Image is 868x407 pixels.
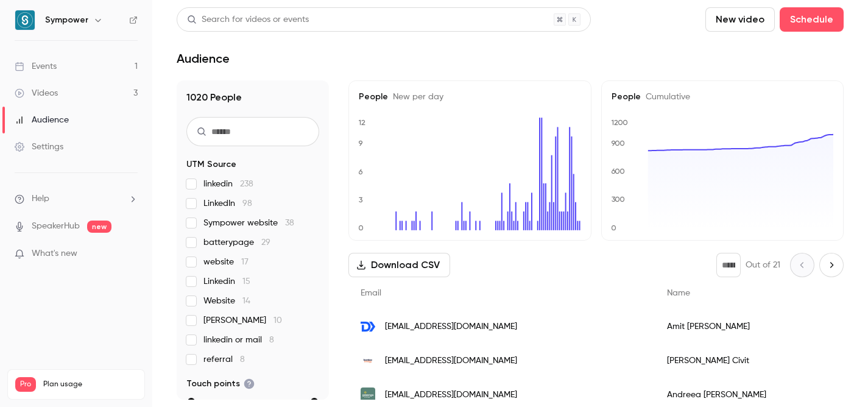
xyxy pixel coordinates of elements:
[203,217,294,229] span: Sympower website
[361,289,381,297] span: Email
[285,219,294,227] span: 38
[385,320,517,333] span: [EMAIL_ADDRESS][DOMAIN_NAME]
[203,178,253,190] span: linkedin
[655,344,841,378] div: [PERSON_NAME] Civit
[358,168,363,176] text: 6
[611,118,628,127] text: 1200
[123,249,138,260] iframe: Noticeable Trigger
[186,90,319,105] h1: 1020 People
[203,236,270,249] span: batterypage
[311,398,318,405] div: max
[87,221,111,233] span: new
[273,316,282,325] span: 10
[203,256,249,268] span: website
[240,180,253,188] span: 238
[359,196,363,204] text: 3
[242,297,250,305] span: 14
[361,319,375,334] img: dyspach.com
[188,398,195,405] div: min
[358,118,365,127] text: 12
[746,259,780,271] p: Out of 21
[385,389,517,402] span: [EMAIL_ADDRESS][DOMAIN_NAME]
[32,220,80,233] a: SpeakerHub
[32,193,49,205] span: Help
[611,168,625,176] text: 600
[15,377,36,392] span: Pro
[203,275,250,288] span: Linkedin
[819,253,844,277] button: Next page
[186,158,236,171] span: UTM Source
[611,139,625,147] text: 900
[187,13,309,26] div: Search for videos or events
[361,388,375,402] img: greengoenergy.com
[203,197,252,210] span: LinkedIn
[203,314,282,327] span: [PERSON_NAME]
[361,353,375,368] img: bambooenergy.tech
[348,253,450,277] button: Download CSV
[186,378,255,390] span: Touch points
[242,199,252,208] span: 98
[269,336,274,344] span: 8
[241,258,249,266] span: 17
[780,7,844,32] button: Schedule
[641,93,690,101] span: Cumulative
[203,334,274,346] span: linkedin or mail
[177,51,230,66] h1: Audience
[667,289,690,297] span: Name
[240,355,245,364] span: 8
[43,380,137,389] span: Plan usage
[388,93,443,101] span: New per day
[358,139,363,147] text: 9
[15,87,58,99] div: Videos
[359,91,581,103] h5: People
[203,353,245,366] span: referral
[705,7,775,32] button: New video
[15,114,69,126] div: Audience
[611,224,616,232] text: 0
[655,310,841,344] div: Amit [PERSON_NAME]
[15,193,138,205] li: help-dropdown-opener
[203,295,250,307] span: Website
[385,355,517,367] span: [EMAIL_ADDRESS][DOMAIN_NAME]
[261,238,270,247] span: 29
[32,247,77,260] span: What's new
[358,224,364,232] text: 0
[242,277,250,286] span: 15
[15,141,63,153] div: Settings
[45,14,88,26] h6: Sympower
[612,91,834,103] h5: People
[612,196,625,204] text: 300
[15,10,35,30] img: Sympower
[15,60,57,73] div: Events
